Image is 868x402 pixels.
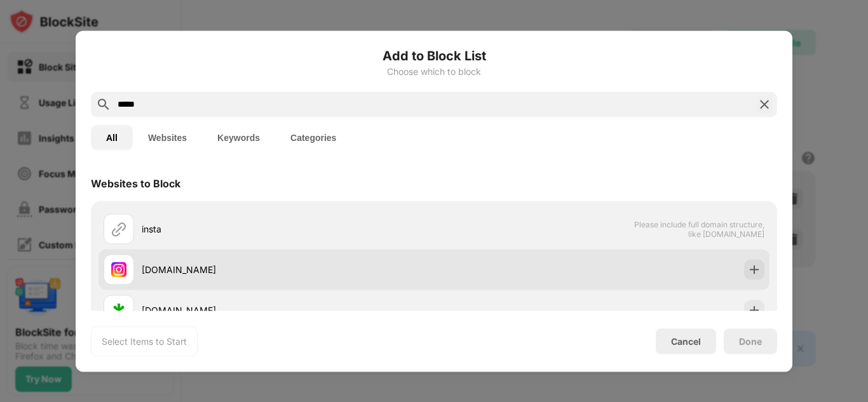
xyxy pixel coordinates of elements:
h6: Add to Block List [91,46,777,65]
button: Categories [275,124,351,150]
button: Websites [133,124,202,150]
button: Keywords [202,124,275,150]
div: Done [739,336,762,346]
div: Select Items to Start [102,335,187,347]
img: search-close [757,97,772,112]
img: favicons [111,302,126,318]
button: All [91,124,133,150]
div: Websites to Block [91,177,180,189]
img: search.svg [96,97,111,112]
div: [DOMAIN_NAME] [142,304,434,317]
img: url.svg [111,221,126,236]
img: favicons [111,262,126,277]
div: Choose which to block [91,66,777,76]
div: [DOMAIN_NAME] [142,263,434,276]
span: Please include full domain structure, like [DOMAIN_NAME] [634,219,764,238]
div: Cancel [671,336,701,347]
div: insta [142,222,434,236]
